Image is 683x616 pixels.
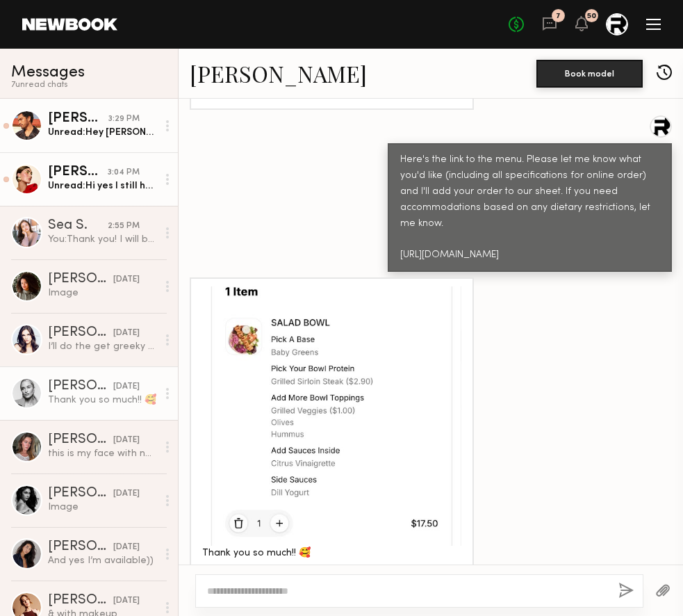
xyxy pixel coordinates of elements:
div: [PERSON_NAME] [48,433,113,447]
div: And yes I’m available)) [48,554,157,567]
div: Image [48,501,157,514]
div: [PERSON_NAME] [48,380,113,394]
div: 50 [587,13,596,20]
button: Book model [536,60,643,88]
div: [DATE] [113,273,140,286]
div: Thank you so much!! 🥰 [48,394,157,407]
div: Sea S. [48,219,108,233]
div: 3:29 PM [108,113,140,126]
div: [DATE] [113,327,140,340]
div: [DATE] [113,380,140,394]
div: [PERSON_NAME] [48,165,108,179]
a: 7 [542,16,557,33]
a: Book model [536,67,643,79]
div: [PERSON_NAME] [48,594,113,608]
a: [PERSON_NAME] [190,58,367,88]
div: [PERSON_NAME] [48,112,108,126]
div: Thank you so much!! 🥰 [202,546,461,562]
div: [DATE] [113,487,140,501]
div: [PERSON_NAME] [48,326,113,340]
div: Unread: Hi yes I still have full availability. Thank you for getting back to me - look forward to... [48,179,157,193]
div: 7 [556,13,561,20]
div: [PERSON_NAME] [48,273,113,286]
div: Unread: Hey [PERSON_NAME]! That’s great news! Thank you!! I am available for the 21st and is ther... [48,126,157,139]
div: [DATE] [113,434,140,447]
div: [PERSON_NAME] [48,540,113,554]
div: [PERSON_NAME] [48,487,113,501]
div: 3:04 PM [108,166,140,179]
span: Messages [11,65,85,81]
div: You: Thank you! I will be in touch - [PERSON_NAME], Account Director Front Row Group [48,233,157,246]
div: [DATE] [113,594,140,608]
div: this is my face with no makeup on [48,447,157,460]
div: I’ll do the get greeky bowl with grilled chicken tenderloin. Thanks so much looking forward to [D... [48,340,157,353]
div: Image [48,286,157,300]
div: [DATE] [113,541,140,554]
div: 2:55 PM [108,220,140,233]
div: Here's the link to the menu. Please let me know what you'd like (including all specifications for... [400,152,659,264]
